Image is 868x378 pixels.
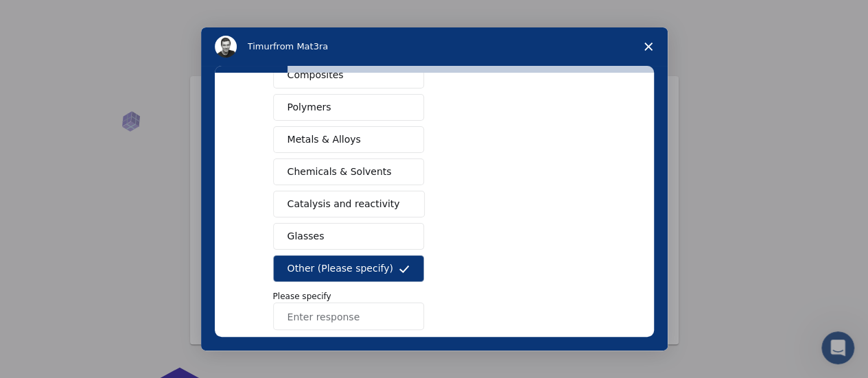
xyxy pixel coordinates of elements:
[288,68,344,82] span: Composites
[273,223,424,250] button: Glasses
[273,255,424,282] button: Other (Please specify)
[288,132,361,147] span: Metals & Alloys
[273,158,424,185] button: Chemicals & Solvents
[288,165,392,179] span: Chemicals & Solvents
[248,41,273,51] span: Timur
[27,10,77,22] span: Support
[273,41,328,51] span: from Mat3ra
[288,100,331,115] span: Polymers
[273,126,424,153] button: Metals & Alloys
[629,27,668,66] span: Close survey
[288,229,325,244] span: Glasses
[273,94,424,121] button: Polymers
[273,62,424,88] button: Composites
[288,197,400,211] span: Catalysis and reactivity
[273,290,596,303] p: Please specify
[273,303,424,330] input: Enter response
[273,191,425,217] button: Catalysis and reactivity
[215,36,237,58] img: Profile image for Timur
[288,261,393,276] span: Other (Please specify)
